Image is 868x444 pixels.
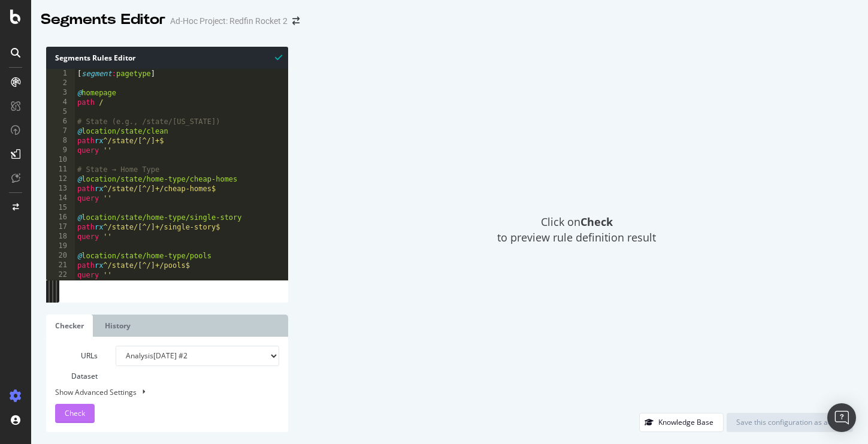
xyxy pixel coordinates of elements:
div: 22 [46,270,75,280]
div: 5 [46,107,75,117]
span: Click on to preview rule definition result [497,215,656,245]
div: 10 [46,155,75,165]
div: 19 [46,241,75,251]
div: 3 [46,88,75,98]
div: arrow-right-arrow-left [292,17,300,25]
div: 2 [46,78,75,88]
div: 6 [46,117,75,126]
div: 14 [46,194,75,203]
div: 23 [46,280,75,289]
a: Checker [46,315,93,337]
div: 21 [46,261,75,270]
div: 12 [46,174,75,184]
div: Show Advanced Settings [46,386,270,398]
div: Open Intercom Messenger [827,403,856,432]
a: History [96,315,140,337]
div: 18 [46,232,75,241]
div: 1 [46,69,75,78]
div: 17 [46,222,75,232]
a: Knowledge Base [639,417,724,427]
button: Check [55,404,95,423]
div: 7 [46,126,75,136]
button: Save this configuration as active [727,413,853,432]
div: Segments Editor [41,10,165,30]
div: 4 [46,98,75,107]
label: URLs Dataset [46,346,107,386]
div: Segments Rules Editor [46,47,288,69]
div: 20 [46,251,75,261]
div: 8 [46,136,75,146]
strong: Check [580,215,613,229]
button: Knowledge Base [639,413,724,432]
span: Check [65,408,85,418]
div: Ad-Hoc Project: Redfin Rocket 2 [170,15,288,27]
div: Knowledge Base [658,417,713,427]
div: 15 [46,203,75,213]
div: 13 [46,184,75,194]
div: Save this configuration as active [736,417,843,427]
div: 9 [46,146,75,155]
div: 11 [46,165,75,174]
div: 16 [46,213,75,222]
span: Syntax is valid [275,52,282,63]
